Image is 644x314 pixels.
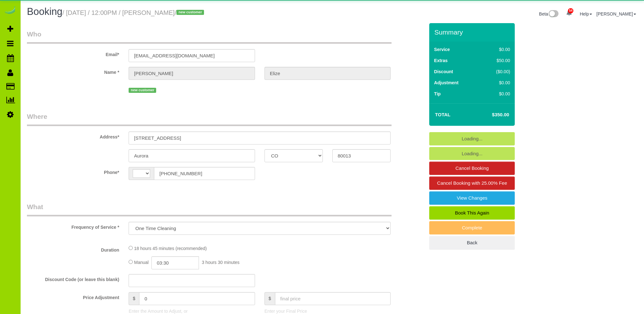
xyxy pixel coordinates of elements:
[22,131,124,140] label: Address*
[429,191,515,205] a: View Changes
[568,8,573,13] span: 54
[129,88,156,93] span: new customer
[22,49,124,58] label: Email*
[437,180,507,186] span: Cancel Booking with 25.00% Fee
[134,260,149,265] span: Manual
[483,68,510,75] div: ($0.00)
[134,246,207,251] span: 18 hours 45 minutes (recommended)
[434,46,450,53] label: Service
[580,11,592,16] a: Help
[62,9,206,16] small: / [DATE] / 12:00PM / [PERSON_NAME]
[129,67,255,80] input: First Name*
[434,68,453,75] label: Discount
[176,10,204,15] span: new customer
[434,57,448,64] label: Extras
[202,260,239,265] span: 3 hours 30 minutes
[22,292,124,301] label: Price Adjustment
[154,167,255,180] input: Phone*
[434,91,441,97] label: Tip
[563,6,575,20] a: 54
[275,292,391,305] input: final price
[27,112,392,126] legend: Where
[539,11,559,16] a: Beta
[129,292,139,305] span: $
[332,149,391,162] input: Zip Code*
[22,274,124,283] label: Discount Code (or leave this blank)
[22,67,124,75] label: Name *
[435,112,450,117] strong: Total
[483,46,510,53] div: $0.00
[429,176,515,190] a: Cancel Booking with 25.00% Fee
[596,11,636,16] a: [PERSON_NAME]
[429,236,515,249] a: Back
[175,9,206,16] span: /
[22,222,124,230] label: Frequency of Service *
[429,162,515,175] a: Cancel Booking
[4,6,16,15] img: Automaid Logo
[483,80,510,86] div: $0.00
[429,206,515,220] a: Book This Again
[129,49,255,62] input: Email*
[434,29,512,36] h3: Summary
[483,57,510,64] div: $50.00
[265,292,275,305] span: $
[473,112,509,118] h4: $350.00
[548,10,558,18] img: New interface
[27,29,392,44] legend: Who
[27,202,392,216] legend: What
[22,245,124,253] label: Duration
[27,6,62,17] span: Booking
[129,149,255,162] input: City*
[483,91,510,97] div: $0.00
[22,167,124,176] label: Phone*
[434,80,458,86] label: Adjustment
[265,67,391,80] input: Last Name*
